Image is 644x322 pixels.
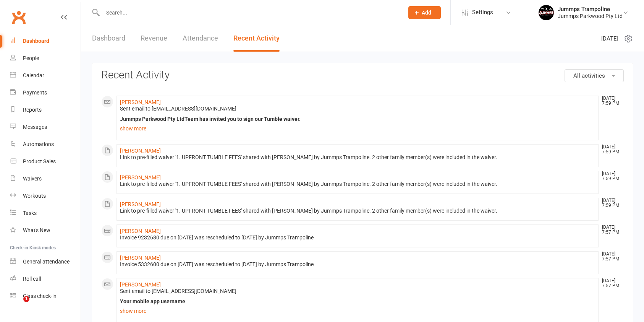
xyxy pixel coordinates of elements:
div: Reports [23,107,42,113]
div: What's New [23,227,50,233]
div: Jummps Parkwood Pty LtdTeam has invited you to sign our Tumble waiver. [120,116,595,122]
img: thumb_image1698795904.png [539,5,554,20]
time: [DATE] 7:59 PM [598,198,623,208]
h3: Recent Activity [101,69,624,81]
time: [DATE] 7:59 PM [598,171,623,181]
a: Attendance [183,25,218,52]
a: [PERSON_NAME] [120,255,161,261]
button: Add [408,6,441,19]
div: Link to pre-filled waiver '1. UPFRONT TUMBLE FEES' shared with [PERSON_NAME] by Jummps Trampoline... [120,208,595,214]
a: Recent Activity [233,25,280,52]
a: Class kiosk mode [10,288,81,305]
input: Search... [100,7,398,18]
a: [PERSON_NAME] [120,99,161,105]
iframe: Intercom live chat [8,296,26,314]
div: Class check-in [23,293,57,299]
span: 1 [23,296,29,302]
a: People [10,50,81,67]
a: Tasks [10,205,81,222]
a: show more [120,123,595,134]
div: People [23,55,39,61]
div: Link to pre-filled waiver '1. UPFRONT TUMBLE FEES' shared with [PERSON_NAME] by Jummps Trampoline... [120,154,595,161]
div: Product Sales [23,158,56,164]
a: Automations [10,136,81,153]
span: Add [422,10,431,16]
a: show more [120,306,595,316]
a: Payments [10,84,81,101]
div: Dashboard [23,38,49,44]
div: Workouts [23,193,46,199]
time: [DATE] 7:59 PM [598,145,623,154]
span: Settings [472,4,493,21]
a: [PERSON_NAME] [120,281,161,288]
a: Roll call [10,270,81,288]
div: Calendar [23,72,44,78]
a: [PERSON_NAME] [120,148,161,154]
a: General attendance kiosk mode [10,253,81,270]
button: All activities [565,69,624,82]
time: [DATE] 7:57 PM [598,252,623,262]
div: Invoice 5332600 due on [DATE] was rescheduled to [DATE] by Jummps Trampoline [120,261,595,268]
a: Waivers [10,170,81,187]
div: Automations [23,141,54,147]
a: [PERSON_NAME] [120,228,161,234]
a: Dashboard [92,25,125,52]
div: Jummps Parkwood Pty Ltd [558,13,623,20]
div: Messages [23,124,47,130]
time: [DATE] 7:57 PM [598,278,623,288]
a: Calendar [10,67,81,84]
time: [DATE] 7:59 PM [598,96,623,106]
a: Dashboard [10,33,81,50]
a: Messages [10,119,81,136]
a: Reports [10,101,81,119]
span: [DATE] [601,34,618,43]
a: What's New [10,222,81,239]
a: Revenue [141,25,167,52]
div: General attendance [23,259,70,265]
div: Roll call [23,276,41,282]
a: Workouts [10,187,81,205]
div: Waivers [23,176,42,182]
a: [PERSON_NAME] [120,201,161,207]
span: All activities [573,72,605,79]
time: [DATE] 7:57 PM [598,225,623,235]
div: Invoice 9232680 due on [DATE] was rescheduled to [DATE] by Jummps Trampoline [120,234,595,241]
div: Tasks [23,210,37,216]
div: Payments [23,89,47,96]
a: Clubworx [9,8,28,27]
a: Product Sales [10,153,81,170]
span: Sent email to [EMAIL_ADDRESS][DOMAIN_NAME] [120,106,236,112]
div: Jummps Trampoline [558,6,623,13]
a: [PERSON_NAME] [120,174,161,181]
div: Link to pre-filled waiver '1. UPFRONT TUMBLE FEES' shared with [PERSON_NAME] by Jummps Trampoline... [120,181,595,187]
span: Sent email to [EMAIL_ADDRESS][DOMAIN_NAME] [120,288,236,294]
div: Your mobile app username [120,298,595,305]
